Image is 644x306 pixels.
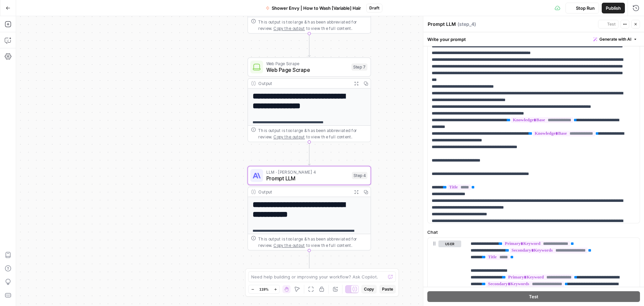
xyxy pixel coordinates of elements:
span: Stop Run [576,5,595,11]
div: Step 7 [352,63,367,71]
span: Publish [606,5,621,11]
span: Shower Envy | How to Wash [Variable] Hair [272,5,361,11]
span: Copy the output [273,243,305,248]
div: This output is too large & has been abbreviated for review. to view the full content. [258,127,367,140]
span: Web Page Scrape [266,60,348,67]
div: Output [258,80,349,87]
span: Copy the output [273,134,305,139]
span: Test [607,21,615,27]
span: Test [529,293,538,300]
div: This output is too large & has been abbreviated for review. to view the full content. [258,236,367,249]
span: 119% [259,287,269,292]
span: Paste [382,286,393,292]
button: Test [598,20,619,29]
span: Copy the output [273,26,305,31]
button: Publish [602,3,625,13]
span: Web Page Scrape [266,66,348,74]
label: Chat [427,229,640,235]
g: Edge from step_9 to step_7 [308,34,310,57]
button: Paste [379,285,396,294]
span: LLM · [PERSON_NAME] 4 [266,169,349,175]
button: Generate with AI [591,35,640,44]
button: Test [427,291,640,302]
div: Write your prompt [423,32,644,46]
textarea: Prompt LLM [428,21,456,28]
button: Stop Run [566,3,599,13]
span: Draft [369,5,379,11]
span: Generate with AI [599,36,631,42]
span: ( step_4 ) [458,21,476,28]
g: Edge from step_7 to step_4 [308,142,310,165]
div: Step 4 [352,172,367,179]
button: Copy [361,285,377,294]
span: Prompt LLM [266,174,349,182]
div: Output [258,189,349,195]
button: Shower Envy | How to Wash [Variable] Hair [262,3,365,13]
div: This output is too large & has been abbreviated for review. to view the full content. [258,19,367,32]
button: user [438,241,461,247]
g: Edge from step_4 to end [308,251,310,274]
span: Copy [364,286,374,292]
